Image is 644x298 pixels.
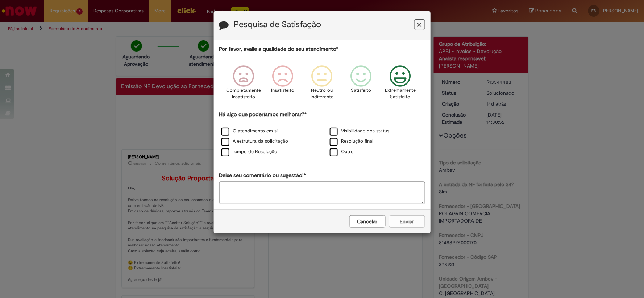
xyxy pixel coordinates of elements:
[303,60,340,110] div: Neutro ou indiferente
[382,60,419,110] div: Extremamente Satisfeito
[221,138,288,145] label: A estrutura da solicitação
[225,60,262,110] div: Completamente Insatisfeito
[219,45,338,53] label: Por favor, avalie a qualidade do seu atendimento*
[343,60,380,110] div: Satisfeito
[330,148,354,155] label: Outro
[349,215,386,228] button: Cancelar
[309,87,335,101] p: Neutro ou indiferente
[271,87,294,94] p: Insatisfeito
[219,111,425,158] div: Há algo que poderíamos melhorar?*
[385,87,416,101] p: Extremamente Satisfeito
[221,148,278,155] label: Tempo de Resolução
[330,128,390,135] label: Visibilidade dos status
[226,87,261,101] p: Completamente Insatisfeito
[234,20,321,29] label: Pesquisa de Satisfação
[221,128,278,135] label: O atendimento em si
[264,60,301,110] div: Insatisfeito
[219,172,306,179] label: Deixe seu comentário ou sugestão!*
[330,138,374,145] label: Resolução final
[351,87,371,94] p: Satisfeito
